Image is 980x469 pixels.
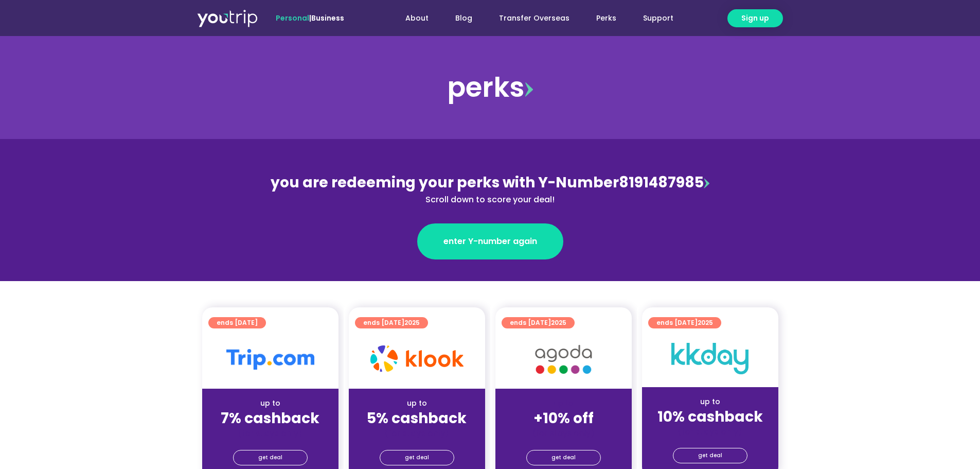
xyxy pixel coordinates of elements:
div: (for stays only) [357,428,477,439]
a: get deal [673,448,747,463]
a: enter Y-number again [417,223,563,259]
div: up to [357,398,477,409]
span: ends [DATE] [217,317,258,328]
span: get deal [698,448,722,463]
a: Business [311,13,344,23]
div: (for stays only) [650,426,770,437]
span: ends [DATE] [363,317,420,328]
strong: 5% cashback [367,408,467,428]
a: Perks [583,9,630,28]
div: Scroll down to score your deal! [267,194,714,206]
span: Personal [276,13,309,23]
span: get deal [258,450,282,465]
span: 2025 [404,318,420,327]
a: get deal [380,450,454,465]
strong: 10% cashback [657,407,763,427]
strong: 7% cashback [221,408,319,428]
div: up to [650,396,770,407]
span: Sign up [741,13,769,24]
div: (for stays only) [210,428,330,439]
a: Transfer Overseas [486,9,583,28]
a: About [392,9,442,28]
div: up to [210,398,330,409]
nav: Menu [372,9,687,28]
strong: +10% off [533,408,594,428]
a: ends [DATE]2025 [648,317,721,328]
span: you are redeeming your perks with Y-Number [271,172,619,193]
span: 2025 [698,318,713,327]
span: 2025 [551,318,566,327]
a: Sign up [727,9,783,27]
span: enter Y-number again [443,235,537,248]
a: Support [630,9,687,28]
a: ends [DATE] [208,317,266,328]
a: ends [DATE]2025 [502,317,575,328]
a: Blog [442,9,486,28]
span: ends [DATE] [656,317,713,328]
span: up to [554,398,573,408]
div: (for stays only) [504,428,623,439]
div: 8191487985 [267,172,714,206]
a: ends [DATE]2025 [355,317,428,328]
a: get deal [526,450,601,465]
span: ends [DATE] [510,317,566,328]
a: get deal [233,450,308,465]
span: get deal [551,450,576,465]
span: | [276,13,344,23]
span: get deal [405,450,429,465]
